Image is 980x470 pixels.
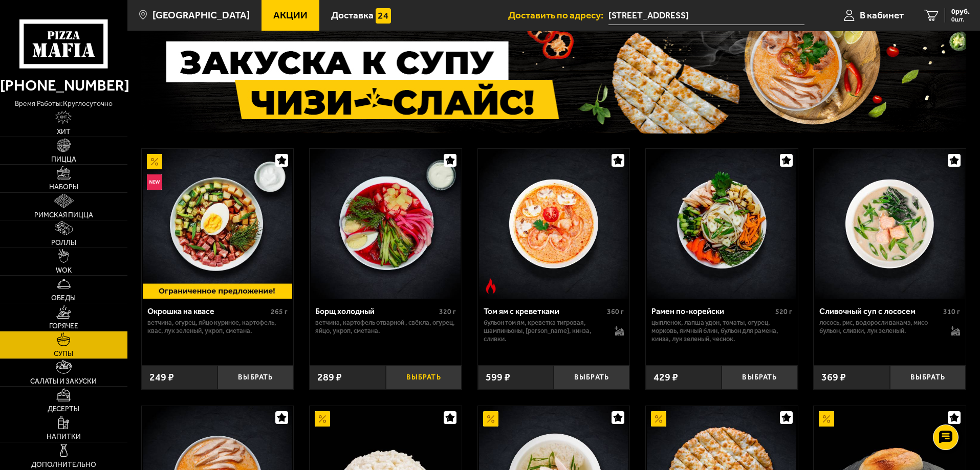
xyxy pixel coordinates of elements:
[479,149,628,298] img: Том ям с креветками
[273,10,308,20] span: Акции
[310,149,462,298] a: Борщ холодный
[149,372,174,383] span: 249 ₽
[651,411,666,427] img: Акционный
[819,319,941,335] p: лосось, рис, водоросли вакамэ, мисо бульон, сливки, лук зеленый.
[775,307,792,316] span: 520 г
[484,319,605,343] p: бульон том ям, креветка тигровая, шампиньоны, [PERSON_NAME], кинза, сливки.
[147,154,162,169] img: Акционный
[271,307,288,316] span: 265 г
[722,365,797,390] button: Выбрать
[47,433,81,440] span: Напитки
[943,307,960,316] span: 310 г
[483,411,498,427] img: Акционный
[890,365,966,390] button: Выбрать
[486,372,510,383] span: 599 ₽
[646,149,798,298] a: Рамен по-корейски
[654,372,678,383] span: 429 ₽
[56,267,72,274] span: WOK
[217,365,293,390] button: Выбрать
[951,8,970,15] span: 0 руб.
[142,149,294,298] a: АкционныйНовинкаОкрошка на квасе
[54,350,73,357] span: Супы
[49,184,78,191] span: Наборы
[315,319,456,335] p: ветчина, картофель отварной , свёкла, огурец, яйцо, укроп, сметана.
[647,149,796,298] img: Рамен по-корейски
[143,149,292,298] img: Окрошка на квасе
[386,365,462,390] button: Выбрать
[147,319,288,335] p: ветчина, огурец, яйцо куриное, картофель, квас, лук зеленый, укроп, сметана.
[311,149,460,298] img: Борщ холодный
[814,149,966,298] a: Сливочный суп с лососем
[57,128,71,136] span: Хит
[439,307,456,316] span: 320 г
[607,307,624,316] span: 360 г
[147,174,162,190] img: Новинка
[608,6,804,25] span: Ленинградская область, Всеволожск, Станционная улица, 2
[819,306,941,316] div: Сливочный суп с лососем
[30,378,97,385] span: Салаты и закуски
[51,156,76,163] span: Пицца
[554,365,629,390] button: Выбрать
[315,411,330,427] img: Акционный
[331,10,374,20] span: Доставка
[508,10,608,20] span: Доставить по адресу:
[34,212,93,219] span: Римская пицца
[815,149,965,298] img: Сливочный суп с лососем
[376,8,391,24] img: 15daf4d41897b9f0e9f617042186c801.svg
[651,306,773,316] div: Рамен по-корейски
[608,6,804,25] input: Ваш адрес доставки
[821,372,846,383] span: 369 ₽
[819,411,834,427] img: Акционный
[153,10,250,20] span: [GEOGRAPHIC_DATA]
[317,372,342,383] span: 289 ₽
[147,306,269,316] div: Окрошка на квасе
[315,306,437,316] div: Борщ холодный
[51,239,76,247] span: Роллы
[31,461,96,468] span: Дополнительно
[860,10,904,20] span: В кабинет
[48,406,79,413] span: Десерты
[49,323,78,330] span: Горячее
[651,319,792,343] p: цыпленок, лапша удон, томаты, огурец, морковь, яичный блин, бульон для рамена, кинза, лук зеленый...
[478,149,630,298] a: Острое блюдоТом ям с креветками
[483,278,498,294] img: Острое блюдо
[951,16,970,23] span: 0 шт.
[484,306,605,316] div: Том ям с креветками
[51,295,76,302] span: Обеды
